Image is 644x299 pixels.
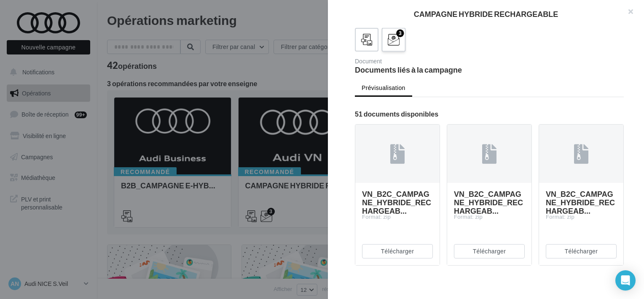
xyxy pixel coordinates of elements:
div: Format: zip [362,213,433,221]
div: CAMPAGNE HYBRIDE RECHARGEABLE [341,10,631,18]
div: Format: zip [546,213,617,221]
div: Document [355,58,486,64]
div: 3 [396,30,404,37]
div: Open Intercom Messenger [615,270,636,291]
button: Télécharger [362,244,433,258]
div: Documents liés à la campagne [355,66,486,73]
span: VN_B2C_CAMPAGNE_HYBRIDE_RECHARGEAB... [546,189,615,215]
div: Format: zip [454,213,525,221]
button: Télécharger [454,244,525,258]
span: VN_B2C_CAMPAGNE_HYBRIDE_RECHARGEAB... [454,189,523,215]
span: VN_B2C_CAMPAGNE_HYBRIDE_RECHARGEAB... [362,189,431,215]
button: Télécharger [546,244,617,258]
div: 51 documents disponibles [355,111,624,117]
